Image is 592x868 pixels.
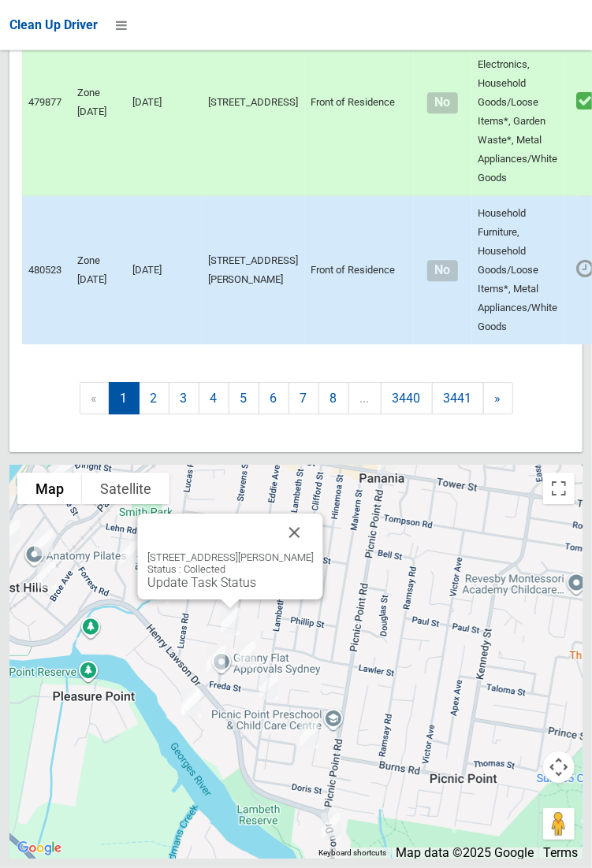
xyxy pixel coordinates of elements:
a: 8 [318,382,349,414]
a: » [483,382,513,414]
a: 7 [289,382,319,414]
a: 2 [139,382,169,414]
td: [STREET_ADDRESS][PERSON_NAME] [202,196,305,345]
button: Map camera controls [543,751,575,783]
div: 84A Park Road, EAST HILLS NSW 2213<br>Status : Collected<br><a href="/driver/booking/479440/compl... [28,523,59,562]
a: 3441 [432,382,484,414]
a: Clean Up Driver [9,13,98,37]
button: Show satellite imagery [82,473,169,504]
span: Clean Up Driver [9,17,98,32]
td: [STREET_ADDRESS] [202,9,305,196]
h4: Normal sized [420,96,466,109]
h4: Normal sized [420,264,466,277]
div: 4/180 Lambeth Street, PICNIC POINT NSW 2213<br>Status : AssignedToRoute<br><a href="/driver/booki... [253,666,285,706]
span: No [427,92,458,113]
a: Update Task Status [147,575,255,590]
td: Front of Residence [305,196,414,345]
button: Show street map [17,473,82,504]
div: 73 Burbank Avenue, PICNIC POINT NSW 2213<br>Status : Collected<br><a href="/driver/booking/479633... [174,682,206,721]
a: 5 [229,382,259,414]
div: 10 Cheatle Street, EAST HILLS NSW 2213<br>Status : IssuesWithCollection<br><a href="/driver/booki... [47,452,78,491]
a: Click to see this area on Google Maps [13,838,65,859]
td: Zone [DATE] [71,196,126,345]
a: Terms (opens in new tab) [543,845,578,860]
div: 23 Harcourt Avenue, EAST HILLS NSW 2213<br>Status : Collected<br><a href="/driver/booking/478530/... [114,532,146,572]
button: Close [275,514,313,551]
td: [DATE] [126,196,202,345]
span: 1 [109,382,140,414]
td: Front of Residence [305,9,414,196]
a: 6 [259,382,289,414]
button: Drag Pegman onto the map to open Street View [543,808,575,840]
div: 790 Henry Lawson Drive, PICNIC POINT NSW 2213<br>Status : Collected<br><a href="/driver/booking/4... [315,807,347,846]
a: 4 [199,382,229,414]
div: 42 Park Road, EAST HILLS NSW 2213<br>Status : IssuesWithCollection<br><a href="/driver/booking/43... [84,470,115,510]
span: « [80,382,110,414]
button: Toggle fullscreen view [543,473,575,504]
td: Household Furniture, Household Goods/Loose Items*, Metal Appliances/White Goods [472,196,564,345]
td: [DATE] [126,9,202,196]
td: Household Furniture, Electronics, Household Goods/Loose Items*, Garden Waste*, Metal Appliances/W... [472,9,564,196]
div: 38 Freda Street, PANANIA NSW 2213<br>Status : AssignedToRoute<br><a href="/driver/booking/479686/... [200,640,232,679]
img: Google [13,838,65,859]
td: 479877 [22,9,71,196]
span: Map data ©2025 Google [396,845,534,860]
span: ... [348,382,382,414]
div: 17 Irene Street, PANANIA NSW 2213<br>Status : AssignedToRoute<br><a href="/driver/booking/479658/... [230,635,262,674]
span: No [427,260,458,281]
button: Keyboard shortcuts [318,848,386,859]
td: 480523 [22,196,71,345]
div: 8 Penrose Avenue, EAST HILLS NSW 2213<br>Status : Collected<br><a href="/driver/booking/479337/co... [214,602,246,641]
a: 3 [169,382,199,414]
div: 33 Kelvin Parade, PICNIC POINT NSW 2213<br>Status : AssignedToRoute<br><a href="/driver/booking/4... [293,715,325,755]
div: [STREET_ADDRESS][PERSON_NAME] Status : Collected [147,551,313,590]
td: Zone [DATE] [71,9,126,196]
div: 75 Burbank Avenue, PICNIC POINT NSW 2213<br>Status : Collected<br><a href="/driver/booking/480287... [176,684,207,724]
div: 34 Maclaurin Avenue, EAST HILLS NSW 2213<br>Status : IssuesWithCollection<br><a href="/driver/boo... [31,555,62,595]
a: 3440 [381,382,433,414]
